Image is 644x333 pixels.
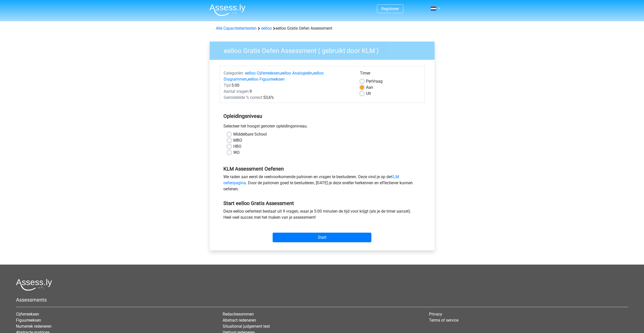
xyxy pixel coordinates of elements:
a: Cijferreeksen [16,312,39,317]
a: Figuurreeksen [16,318,41,323]
div: Timer [360,70,421,78]
span: Gemiddelde % correct: [224,95,263,100]
a: Numeriek redeneren [16,324,52,329]
h5: Assessments [16,297,628,303]
a: eelloo [261,26,272,31]
input: Start [273,233,371,242]
a: Redactiesommen [223,312,254,317]
h5: Start eelloo Gratis Assessment [223,200,421,206]
a: Alle Capaciteitentesten [216,26,257,31]
label: Vraag [366,78,383,84]
label: Aan [366,84,373,90]
a: Abstract redeneren [223,318,256,323]
div: eelloo Gratis Oefen Assessment [214,25,431,31]
div: , , , [220,70,356,82]
div: 53,6% [220,95,356,101]
label: HBO [233,143,241,150]
a: Terms of service [429,318,458,323]
div: 5:00 [220,82,356,88]
h5: Opleidingsniveau [223,111,421,121]
span: Aantal vragen: [224,89,250,94]
a: eelloo Analogieën [280,71,312,76]
label: MBO [233,137,242,143]
label: WO [233,150,240,156]
span: Per [366,79,372,84]
span: Tijd: [224,83,232,88]
div: 9 [220,88,356,95]
h5: KLM Assessment Oefenen [223,166,421,172]
h3: eelloo Gratis Oefen Assessment ( gebruikt door KLM ) [218,45,431,55]
span: Categoriën: [224,71,244,76]
div: Selecteer het hoogst genoten opleidingsniveau. [220,123,425,131]
div: We raden aan eerst de veelvoorkomende patronen en vragen te bestuderen. Deze vind je op de . Door... [220,174,425,194]
a: eelloo Cijferreeksen [245,71,280,76]
a: Situational judgement test [223,324,270,329]
div: Deze eelloo oefentest bestaat uit 9 vragen, waar je 5:00 minuten de tijd voor krijgt (als je de t... [220,208,425,223]
label: Middelbare School [233,131,267,137]
img: Assessly [209,4,245,16]
a: eelloo Figuurreeksen [248,77,285,82]
a: Privacy [429,312,442,317]
a: Registreer [381,6,399,11]
img: Assessly logo [16,279,52,291]
label: Uit [366,90,371,97]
